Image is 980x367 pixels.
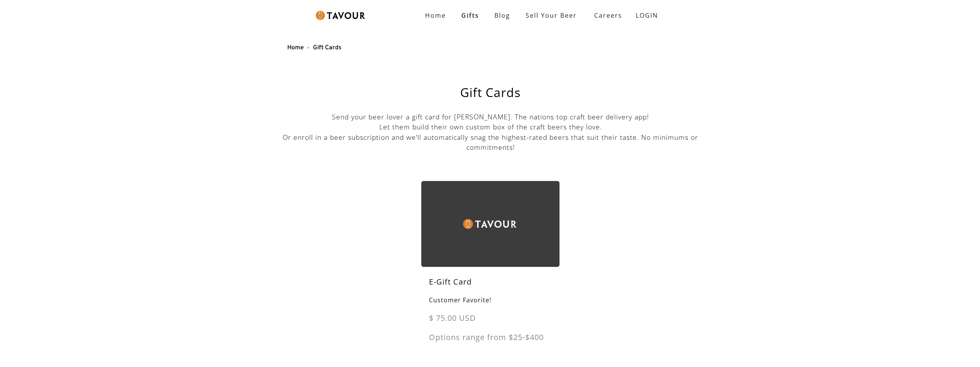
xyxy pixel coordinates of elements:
a: Blog [487,8,518,23]
a: Careers [585,5,628,26]
h1: Gift Cards [293,86,689,99]
a: Sell Your Beer [518,8,585,23]
a: Home [287,44,304,52]
a: Gift Cards [313,44,342,52]
a: LOGIN [628,8,666,23]
h5: E-Gift Card [421,276,560,295]
div: $ 75.00 USD [421,312,560,332]
a: Home [417,8,454,23]
h6: Customer Favorite! [421,295,560,312]
a: E-Gift CardCustomer Favorite!$ 75.00 USDOptions range from $25-$400 [421,181,560,351]
p: Send your beer lover a gift card for [PERSON_NAME]. The nations top craft beer delivery app! Let ... [273,112,708,152]
a: Gifts [454,8,487,23]
strong: Careers [594,8,622,23]
strong: Home [425,11,446,20]
div: Options range from $25-$400 [421,332,560,351]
